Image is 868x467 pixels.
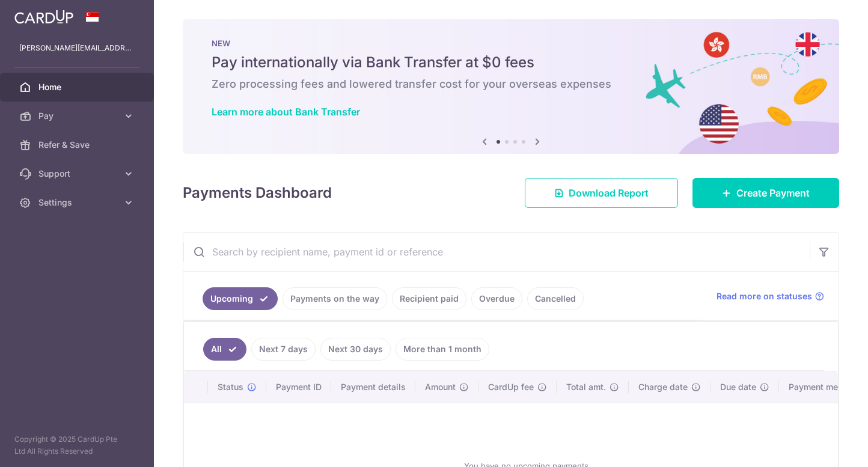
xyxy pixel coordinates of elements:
[396,338,489,361] a: More than 1 month
[692,178,839,208] a: Create Payment
[569,186,649,200] span: Download Report
[736,186,810,200] span: Create Payment
[566,381,606,393] span: Total amt.
[218,381,243,393] span: Status
[203,338,246,361] a: All
[212,38,810,48] p: NEW
[283,287,387,310] a: Payments on the way
[38,197,118,209] span: Settings
[183,182,332,204] h4: Payments Dashboard
[717,290,812,302] span: Read more on statuses
[251,338,316,361] a: Next 7 days
[525,178,678,208] a: Download Report
[183,233,810,271] input: Search by recipient name, payment id or reference
[331,371,415,403] th: Payment details
[392,287,466,310] a: Recipient paid
[183,19,839,154] img: Bank transfer banner
[720,381,756,393] span: Due date
[19,42,135,54] p: [PERSON_NAME][EMAIL_ADDRESS][DOMAIN_NAME]
[38,110,118,122] span: Pay
[527,287,584,310] a: Cancelled
[638,381,688,393] span: Charge date
[38,168,118,180] span: Support
[212,53,810,72] h5: Pay internationally via Bank Transfer at $0 fees
[266,371,331,403] th: Payment ID
[717,290,824,302] a: Read more on statuses
[212,106,360,118] a: Learn more about Bank Transfer
[212,77,810,91] h6: Zero processing fees and lowered transfer cost for your overseas expenses
[14,10,73,24] img: CardUp
[488,381,534,393] span: CardUp fee
[425,381,456,393] span: Amount
[38,139,118,151] span: Refer & Save
[320,338,391,361] a: Next 30 days
[471,287,522,310] a: Overdue
[38,81,118,93] span: Home
[203,287,278,310] a: Upcoming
